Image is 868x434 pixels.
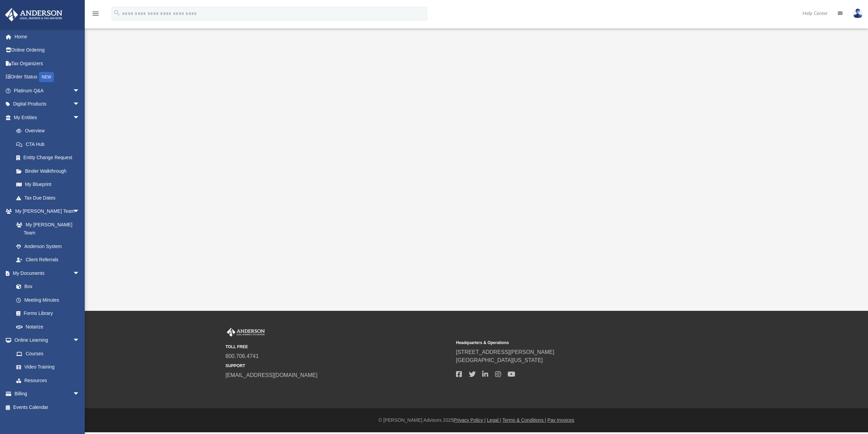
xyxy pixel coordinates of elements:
a: Meeting Minutes [9,293,86,307]
a: Events Calendar [5,400,90,414]
img: Anderson Advisors Platinum Portal [3,8,64,21]
span: arrow_drop_down [73,84,86,98]
small: Headquarters & Operations [456,340,682,346]
img: Anderson Advisors Platinum Portal [225,328,266,337]
a: Binder Walkthrough [9,164,90,178]
a: Legal | [487,417,501,423]
a: Video Training [9,360,83,374]
a: [EMAIL_ADDRESS][DOMAIN_NAME] [225,372,317,378]
a: Overview [9,124,90,138]
a: Entity Change Request [9,151,90,165]
span: arrow_drop_down [73,205,86,219]
span: arrow_drop_down [73,111,86,125]
a: 800.706.4741 [225,353,259,359]
a: My [PERSON_NAME] Teamarrow_drop_down [5,205,86,218]
div: NEW [39,72,54,82]
a: Home [5,30,90,43]
a: Online Learningarrow_drop_down [5,334,86,347]
i: menu [92,10,100,18]
a: [GEOGRAPHIC_DATA][US_STATE] [456,357,543,363]
a: Client Referrals [9,253,86,267]
a: My Documentsarrow_drop_down [5,266,86,280]
a: Billingarrow_drop_down [5,387,90,401]
a: Anderson System [9,240,86,253]
div: © [PERSON_NAME] Advisors 2025 [85,417,868,424]
a: Box [9,280,83,294]
small: SUPPORT [225,363,451,369]
a: My [PERSON_NAME] Team [9,218,83,240]
a: Online Ordering [5,43,90,57]
a: Tax Due Dates [9,191,90,205]
a: Privacy Policy | [454,417,486,423]
a: My Entitiesarrow_drop_down [5,111,90,124]
span: arrow_drop_down [73,334,86,347]
small: TOLL FREE [225,344,451,350]
a: Resources [9,374,86,387]
a: Platinum Q&Aarrow_drop_down [5,84,90,97]
a: Courses [9,347,86,360]
span: arrow_drop_down [73,97,86,111]
a: Notarize [9,320,86,334]
i: search [113,9,121,17]
img: User Pic [853,8,863,18]
a: CTA Hub [9,137,90,151]
a: Digital Productsarrow_drop_down [5,97,90,111]
a: Order StatusNEW [5,70,90,84]
a: Pay Invoices [547,417,574,423]
a: Terms & Conditions | [502,417,546,423]
a: My Blueprint [9,178,86,191]
a: [STREET_ADDRESS][PERSON_NAME] [456,349,554,355]
a: Forms Library [9,307,83,320]
a: menu [92,13,100,18]
span: arrow_drop_down [73,266,86,280]
span: arrow_drop_down [73,387,86,401]
a: Tax Organizers [5,57,90,70]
